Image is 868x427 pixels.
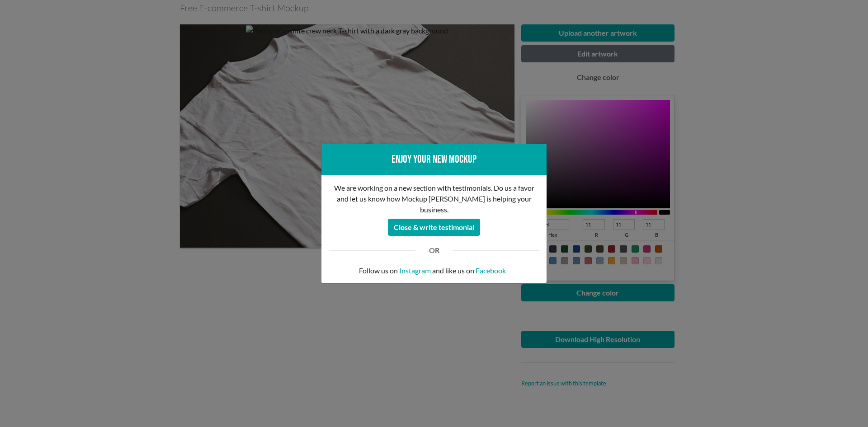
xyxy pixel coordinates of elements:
[388,219,480,236] button: Close & write testimonial
[329,265,539,276] p: Follow us on and like us on
[329,151,539,168] div: Enjoy your new mockup
[476,265,506,276] a: Facebook
[329,183,539,215] p: We are working on a new section with testimonials. Do us a favor and let us know how Mockup [PERS...
[388,220,480,229] a: Close & write testimonial
[399,265,431,276] a: Instagram
[422,245,446,256] div: OR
